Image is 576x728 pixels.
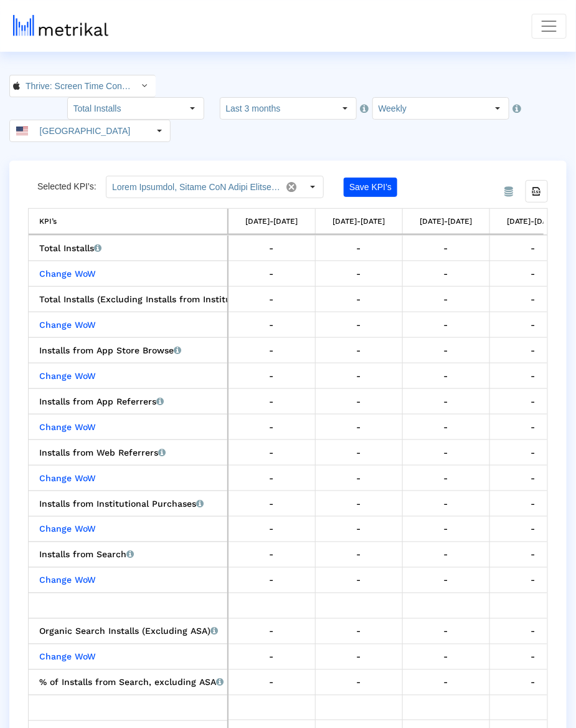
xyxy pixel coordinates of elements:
[407,419,485,435] div: -
[320,649,398,665] div: -
[407,470,485,486] div: -
[29,209,228,234] td: Column KPI’s
[233,342,311,358] div: -
[39,496,223,512] div: Installs from Institutional Purchases
[233,266,311,282] div: -
[407,521,485,537] div: -
[39,419,223,435] div: Change WoW
[233,240,311,256] div: -
[320,623,398,639] div: -
[39,291,223,307] div: Total Installs (Excluding Installs from Institutional Purchases)
[407,240,485,256] div: -
[39,649,223,665] div: Change WoW
[494,496,572,512] div: -
[233,674,311,691] div: -
[402,209,489,234] td: Column 07/06/25-07/12/25
[39,572,223,588] div: Change WoW
[407,572,485,588] div: -
[494,649,572,665] div: -
[344,178,397,197] button: Save KPI’s
[320,393,398,410] div: -
[494,419,572,435] div: -
[39,444,223,461] div: Installs from Web Referrers
[245,213,298,229] div: [DATE]-[DATE]
[233,521,311,537] div: -
[526,180,548,203] div: Export all data
[228,209,315,234] td: Column 06/22/25-06/28/25
[494,342,572,358] div: -
[233,393,311,410] div: -
[407,342,485,358] div: -
[233,419,311,435] div: -
[233,291,311,307] div: -
[494,547,572,563] div: -
[320,674,398,691] div: -
[407,649,485,665] div: -
[407,674,485,691] div: -
[494,572,572,588] div: -
[333,213,385,229] div: [DATE]-[DATE]
[320,521,398,537] div: -
[39,674,223,691] div: % of Installs from Search, excluding ASA
[494,470,572,486] div: -
[494,444,572,461] div: -
[407,291,485,307] div: -
[420,213,472,229] div: [DATE]-[DATE]
[494,674,572,691] div: -
[320,470,398,486] div: -
[39,470,223,486] div: Change WoW
[39,240,223,256] div: Total Installs
[320,572,398,588] div: -
[407,547,485,563] div: -
[149,120,170,141] div: Select
[233,649,311,665] div: -
[407,444,485,461] div: -
[39,623,223,639] div: Organic Search Installs (Excluding ASA)
[320,291,398,307] div: -
[488,98,509,119] div: Select
[39,368,223,384] div: Change WoW
[233,470,311,486] div: -
[233,547,311,563] div: -
[407,623,485,639] div: -
[233,317,311,333] div: -
[407,393,485,410] div: -
[320,419,398,435] div: -
[532,14,567,39] button: Toggle navigation
[39,266,223,282] div: Change WoW
[494,291,572,307] div: -
[39,521,223,537] div: Change WoW
[320,240,398,256] div: -
[37,176,106,198] div: Selected KPI’s:
[320,266,398,282] div: -
[494,623,572,639] div: -
[13,15,108,36] img: metrical-logo-light.png
[315,209,402,234] td: Column 06/29/25-07/05/25
[320,368,398,384] div: -
[494,521,572,537] div: -
[507,213,559,229] div: [DATE]-[DATE]
[320,317,398,333] div: -
[39,393,223,410] div: Installs from App Referrers
[233,496,311,512] div: -
[302,176,323,198] div: Select
[320,342,398,358] div: -
[407,496,485,512] div: -
[494,393,572,410] div: -
[233,368,311,384] div: -
[407,368,485,384] div: -
[494,368,572,384] div: -
[39,547,223,563] div: Installs from Search
[407,317,485,333] div: -
[233,572,311,588] div: -
[39,213,57,229] div: KPI’s
[494,240,572,256] div: -
[135,75,156,97] div: Select
[320,547,398,563] div: -
[233,444,311,461] div: -
[494,266,572,282] div: -
[320,444,398,461] div: -
[407,266,485,282] div: -
[233,623,311,639] div: -
[39,317,223,333] div: Change WoW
